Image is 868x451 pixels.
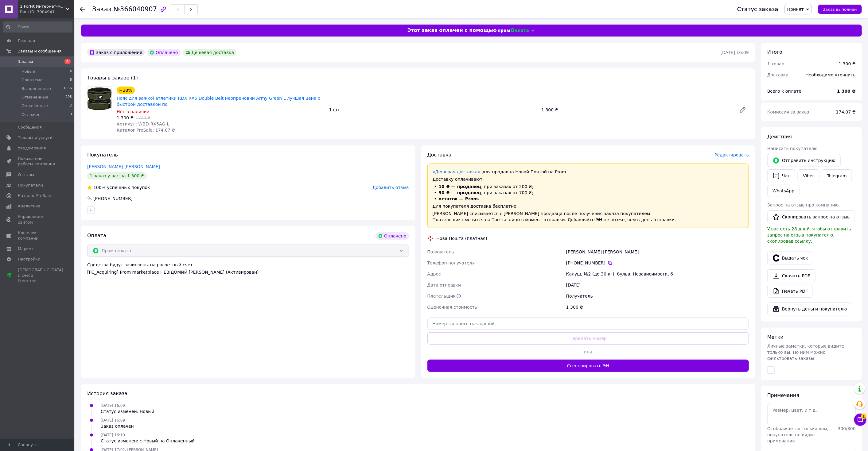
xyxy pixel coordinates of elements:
span: Управление сайтом [18,214,57,225]
span: Добавить отзыв [372,185,409,190]
div: [DATE] [565,279,750,291]
span: Уведомления [18,145,46,151]
span: Заказ [92,6,111,13]
span: Этот заказ оплачен с помощью [407,27,497,34]
span: [DEMOGRAPHIC_DATA] и счета [18,267,63,284]
div: Статус изменен: Новый [101,408,154,414]
span: Оплаченные [21,103,48,109]
span: 100% [93,185,106,190]
span: Товары в заказе (1) [87,75,138,81]
b: 1 300 ₴ [837,89,856,94]
div: Дешевая доставка [183,49,237,56]
div: успешных покупок [87,184,150,191]
div: 1 заказ у вас на 1 300 ₴ [87,172,147,179]
span: Выполненные [21,86,51,91]
div: Нова Пошта (платная) [435,235,489,241]
span: Принятые [21,77,43,83]
span: Доставка [767,72,788,77]
span: Каталог ProSale: 174.07 ₴ [117,128,175,133]
span: Кошелек компании [18,230,57,241]
span: [DATE] 16:09 [101,403,125,408]
span: 1.ForFit Интернет-магазин спортивных товаров [20,4,66,9]
button: Чат [767,169,795,182]
span: Дата отправки [427,283,461,287]
div: Prom топ [18,278,63,284]
div: Для покупателя доставка бесплатно. [433,203,744,209]
span: Запрос на отзыв про компанию [767,202,839,207]
button: Вернуть деньги покупателю [767,303,852,315]
div: [PERSON_NAME] [PERSON_NAME] [565,246,750,257]
div: 1 300 ₴ [565,302,750,313]
div: Статус заказа [737,6,778,12]
button: Отправить инструкцию [767,154,841,167]
span: 1 811 ₴ [136,116,150,120]
span: Настройки [18,256,40,262]
span: Артикул: WBD-RX5AG-L [117,121,169,126]
span: История заказа [87,391,127,396]
div: Заказ оплачен [101,423,134,429]
span: Отзывы [18,172,34,178]
span: Отложен [21,112,41,118]
div: Ваш ID: 3904941 [20,9,74,15]
span: 6 [70,77,72,83]
span: 1 [861,414,866,419]
span: 4 [70,69,72,74]
span: 10 ₴ — продавец [439,184,481,189]
span: Плательщик [427,294,456,299]
span: Нет в наличии [117,109,150,114]
a: Печать PDF [767,285,813,298]
div: Статус изменен: с Новый на Оплаченный [101,438,195,444]
span: Заказы и сообщения [18,48,61,54]
time: [DATE] 16:09 [721,50,749,55]
span: Комиссия за заказ [767,110,809,114]
span: №366040907 [113,6,157,13]
span: Всего к оплате [767,89,801,94]
button: Скопировать запрос на отзыв [767,210,855,223]
div: Необходимо уточнить [802,68,859,82]
span: [DATE] 16:10 [101,433,125,437]
div: Оплачено [376,232,409,240]
a: WhatsApp [767,185,800,197]
span: Каталог ProSale [18,193,51,199]
input: Номер экспресс-накладной [427,318,749,330]
div: Средства будут зачислены на расчетный счет [87,262,409,275]
span: 3 [70,112,72,118]
span: Отмененные [21,94,48,100]
div: 1 шт. [327,106,539,114]
span: 2 [70,103,72,109]
input: Поиск [3,21,72,33]
span: 174.07 ₴ [836,110,856,114]
a: Редактировать [737,104,749,116]
div: Заказ с приложения [87,49,145,56]
span: У вас есть 28 дней, чтобы отправить запрос на отзыв покупателю, скопировав ссылку. [767,226,851,244]
span: Написать покупателю [767,146,818,151]
span: Отображается только вам, покупатель не видит примечания [767,426,829,443]
a: Скачать PDF [767,269,815,282]
div: Калуш, №2 (до 30 кг): бульв. Независимости, 6 [565,268,750,279]
span: Покупатели [18,183,43,188]
a: Telegram [822,169,852,182]
span: Аналитика [18,203,41,209]
button: Выдать чек [767,252,813,264]
button: Сгенерировать ЭН [427,360,749,372]
span: или [572,349,604,355]
span: Принят [787,7,804,12]
div: Вернуться назад [80,6,85,12]
a: Пояс для важкої атлетики RDX RX5 Double Belt неопреновий Army Green L лучшая цена с быстрой доста... [117,96,320,107]
span: остаток — Prom. [439,196,480,201]
span: 1056 [63,86,72,91]
span: Заказ выполнен [823,7,857,12]
button: Заказ выполнен [818,5,862,14]
li: , при заказах от 700 ₴; [433,190,744,196]
span: Действия [767,134,792,140]
span: Личные заметки, которые видите только вы. По ним можно фильтровать заказы [767,344,844,361]
span: Маркет [18,246,33,252]
span: Редактировать [714,152,749,157]
span: Оценочная стоимость [427,305,477,310]
span: 4 [64,59,71,64]
span: 295 [65,94,72,100]
div: Доставку оплачивают: [433,176,744,182]
li: , при заказах от 200 ₴; [433,183,744,190]
span: Адрес [427,272,441,276]
span: 300 / 300 [838,426,856,431]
